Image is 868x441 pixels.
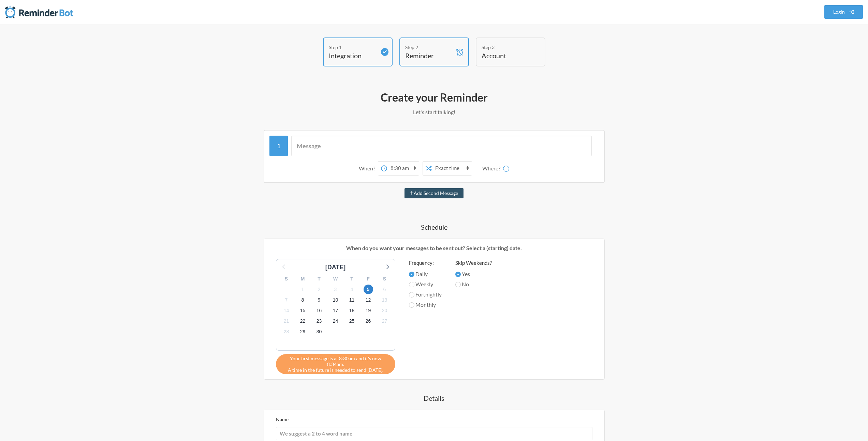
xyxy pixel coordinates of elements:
[409,270,442,278] label: Daily
[824,5,863,19] a: Login
[360,274,377,284] div: F
[327,274,344,284] div: W
[314,285,324,294] span: Thursday, October 2, 2025
[455,270,492,278] label: Yes
[236,393,632,403] h4: Details
[409,301,442,309] label: Monthly
[347,317,357,326] span: Saturday, October 25, 2025
[298,285,308,294] span: Wednesday, October 1, 2025
[404,188,464,198] button: Add Second Message
[281,355,390,367] span: Your first message is at 8:30am and it's now 8:34am.
[276,354,395,374] div: A time in the future is needed to send [DATE].
[377,274,393,284] div: S
[295,274,311,284] div: M
[455,272,461,277] input: Yes
[405,44,453,51] div: Step 2
[347,285,357,294] span: Saturday, October 4, 2025
[347,295,357,305] span: Saturday, October 11, 2025
[331,295,340,305] span: Friday, October 10, 2025
[482,161,503,176] div: Where?
[298,306,308,316] span: Wednesday, October 15, 2025
[278,274,295,284] div: S
[314,327,324,337] span: Thursday, October 30, 2025
[323,263,349,272] div: [DATE]
[314,317,324,326] span: Thursday, October 23, 2025
[364,317,373,326] span: Sunday, October 26, 2025
[298,295,308,305] span: Wednesday, October 8, 2025
[359,161,378,176] div: When?
[409,272,414,277] input: Daily
[409,290,442,299] label: Fortnightly
[269,244,599,252] p: When do you want your messages to be sent out? Select a (starting) date.
[455,282,461,287] input: No
[314,306,324,316] span: Thursday, October 16, 2025
[5,5,73,19] img: Reminder Bot
[380,317,389,326] span: Monday, October 27, 2025
[455,259,492,267] label: Skip Weekends?
[405,51,453,60] h4: Reminder
[364,285,373,294] span: Sunday, October 5, 2025
[482,51,529,60] h4: Account
[409,302,414,308] input: Monthly
[331,317,340,326] span: Friday, October 24, 2025
[409,292,414,298] input: Fortnightly
[329,44,377,51] div: Step 1
[347,306,357,316] span: Saturday, October 18, 2025
[329,51,377,60] h4: Integration
[298,327,308,337] span: Wednesday, October 29, 2025
[282,327,291,337] span: Tuesday, October 28, 2025
[236,90,632,105] h2: Create your Reminder
[276,416,289,422] label: Name
[236,222,632,232] h4: Schedule
[344,274,360,284] div: T
[482,44,529,51] div: Step 3
[364,306,373,316] span: Sunday, October 19, 2025
[409,280,442,288] label: Weekly
[380,285,389,294] span: Monday, October 6, 2025
[455,280,492,288] label: No
[409,259,442,267] label: Frequency:
[282,317,291,326] span: Tuesday, October 21, 2025
[291,136,592,156] input: Message
[276,427,592,440] input: We suggest a 2 to 4 word name
[380,306,389,316] span: Monday, October 20, 2025
[298,317,308,326] span: Wednesday, October 22, 2025
[331,285,340,294] span: Friday, October 3, 2025
[311,274,327,284] div: T
[282,306,291,316] span: Tuesday, October 14, 2025
[331,306,340,316] span: Friday, October 17, 2025
[282,295,291,305] span: Tuesday, October 7, 2025
[409,282,414,287] input: Weekly
[314,295,324,305] span: Thursday, October 9, 2025
[380,295,389,305] span: Monday, October 13, 2025
[364,295,373,305] span: Sunday, October 12, 2025
[236,108,632,116] p: Let's start talking!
